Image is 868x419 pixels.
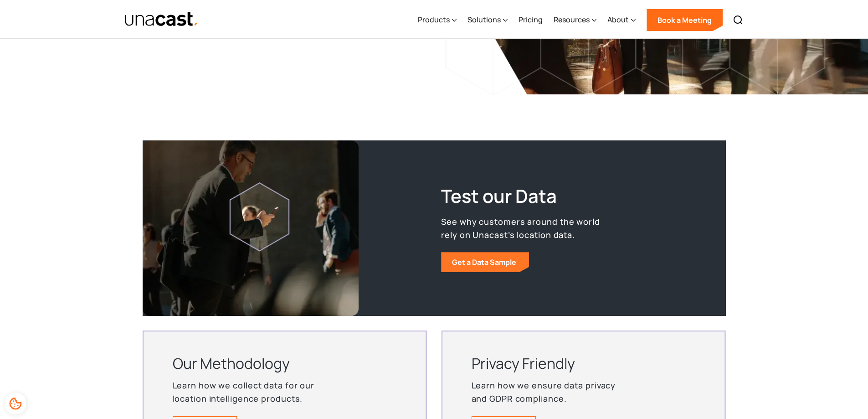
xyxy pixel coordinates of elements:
[554,1,596,39] div: Resources
[472,379,631,405] p: Learn how we ensure data privacy and GDPR compliance.
[519,1,543,39] a: Pricing
[124,11,199,27] a: home
[441,215,601,242] p: See why customers around the world rely on Unacast’s location data.
[441,252,529,272] a: Get a Data Sample
[733,15,744,26] img: Search icon
[647,9,723,31] a: Book a Meeting
[472,353,631,373] h3: Privacy Friendly
[418,14,450,25] div: Products
[5,393,26,414] div: Cookie Preferences
[173,353,332,373] h3: Our Methodology
[467,1,508,39] div: Solutions
[607,14,629,25] div: About
[467,14,501,25] div: Solutions
[124,11,199,27] img: Unacast text logo
[607,1,636,39] div: About
[143,140,359,316] img: Crowd of people using devices
[554,14,590,25] div: Resources
[441,184,601,208] h2: Test our Data
[418,1,457,39] div: Products
[173,379,332,405] p: Learn how we collect data for our location intelligence products.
